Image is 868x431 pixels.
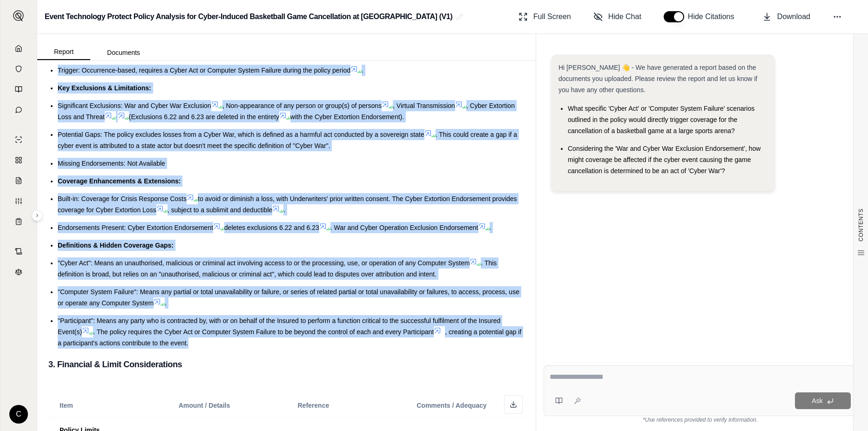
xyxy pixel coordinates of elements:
span: , subject to a sublimit and deductible [168,206,273,214]
button: Download as Excel [504,395,523,414]
a: Single Policy [6,130,31,149]
span: , Non-appearance of any person or group(s) of persons [222,102,382,109]
span: Key Exclusions & Limitations: [58,84,151,92]
button: Documents [90,45,157,60]
span: Item [60,402,73,409]
span: . [490,224,491,231]
span: Download [777,11,810,22]
span: Ask [812,397,822,404]
span: "Computer System Failure": Means any partial or total unavailability or failure, or series of rel... [58,288,519,307]
span: Missing Endorsements: Not Available [58,160,165,167]
span: . This could create a gap if a cyber event is attributed to a state actor but doesn't meet the sp... [58,131,517,149]
a: Legal Search Engine [6,263,31,281]
img: Expand sidebar [13,10,24,21]
h2: Event Technology Protect Policy Analysis for Cyber-Induced Basketball Game Cancellation at [GEOGR... [45,8,452,25]
button: Expand sidebar [32,210,43,221]
a: Prompt Library [6,80,31,99]
h3: 3. Financial & Limit Considerations [48,356,525,373]
a: Home [6,39,31,58]
span: (Exclusions 6.22 and 6.23 are deleted in the entirety [129,113,279,121]
button: Download [759,7,814,26]
span: to avoid or diminish a loss, with Underwriters' prior written consent. The Cyber Extortion Endors... [58,195,517,214]
span: . [165,299,167,307]
span: Amount / Details [179,402,230,409]
a: Documents Vault [6,60,31,78]
button: Hide Chat [590,7,645,26]
span: What specific 'Cyber Act' or 'Computer System Failure' scenarios outlined in the policy would dir... [568,105,754,135]
span: Potential Gaps: The policy excludes losses from a Cyber War, which is defined as a harmful act co... [58,131,424,138]
span: Endorsements Present: Cyber Extortion Endorsement [58,224,213,231]
span: Significant Exclusions: War and Cyber War Exclusion [58,102,211,109]
span: "Participant": Means any party who is contracted by, with or on behalf of the Insured to perform ... [58,317,500,336]
span: with the Cyber Extortion Endorsement). [290,113,404,121]
span: Considering the 'War and Cyber War Exclusion Endorsement', how might coverage be affected if the ... [568,145,760,175]
a: Chat [6,101,31,119]
span: Hi [PERSON_NAME] 👋 - We have generated a report based on the documents you uploaded. Please revie... [558,64,757,94]
button: Full Screen [515,7,575,26]
span: deletes exclusions 6.22 and 6.23 [224,224,319,231]
div: *Use references provided to verify information. [544,416,857,424]
span: . [362,67,363,74]
button: Ask [795,392,851,409]
a: Claim Coverage [6,171,31,190]
span: Coverage Enhancements & Extensions: [58,177,181,185]
span: . The policy requires the Cyber Act or Computer System Failure to be beyond the control of each a... [93,328,434,336]
span: "Cyber Act": Means an unauthorised, malicious or criminal act involving access to or the processi... [58,259,470,267]
span: CONTENTS [857,209,865,242]
span: . War and Cyber Operation Exclusion Endorsement [330,224,478,231]
span: , Cyber Extortion Loss and Threat [58,102,515,121]
span: Built-in: Coverage for Crisis Response Costs [58,195,187,202]
span: Reference [298,402,330,409]
span: Hide Citations [688,11,740,22]
a: Policy Comparisons [6,151,31,169]
a: Custom Report [6,192,31,210]
a: Contract Analysis [6,242,31,261]
div: C [9,405,28,424]
span: , creating a potential gap if a participant's actions contribute to the event. [58,328,521,347]
span: , Virtual Transmission [393,102,455,109]
span: Hide Chat [608,11,641,22]
span: . This definition is broad, but relies on an "unauthorised, malicious or criminal act", which cou... [58,259,497,278]
span: Definitions & Hidden Coverage Gaps: [58,242,174,249]
button: Report [37,44,90,60]
a: Coverage Table [6,212,31,231]
span: . [283,206,285,214]
span: Full Screen [533,11,571,22]
button: Expand sidebar [9,7,28,25]
span: Comments / Adequacy [417,402,486,409]
span: Trigger: Occurrence-based, requires a Cyber Act or Computer System Failure during the policy period [58,67,350,74]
